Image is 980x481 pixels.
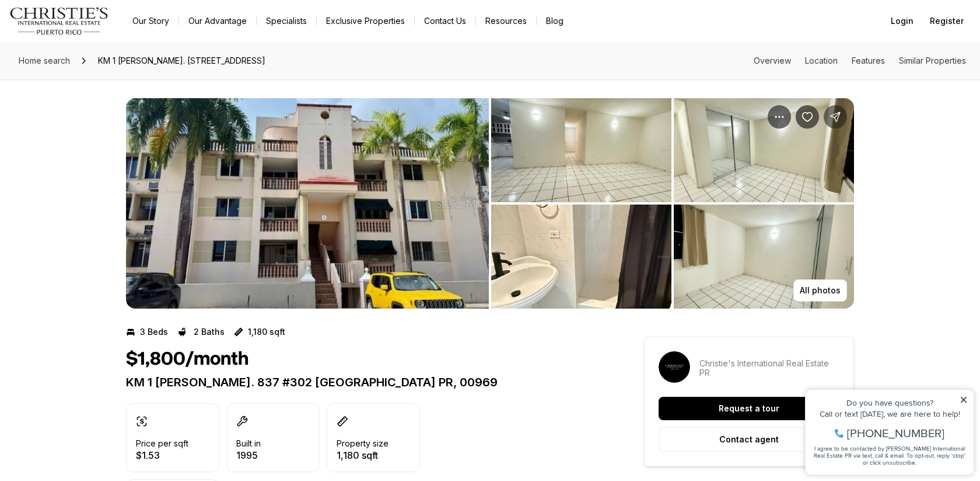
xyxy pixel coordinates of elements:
[805,56,838,65] a: Skip to: Location
[194,327,225,337] p: 2 Baths
[257,13,316,29] a: Specialists
[126,98,854,309] div: Listing Photos
[824,105,847,129] button: Share Property: KM 1 CARR. 837 #302
[884,9,921,33] button: Login
[136,451,188,460] p: $1.53
[491,98,671,202] button: View image gallery
[93,51,270,70] span: KM 1 [PERSON_NAME]. [STREET_ADDRESS]
[852,56,885,65] a: Skip to: Features
[659,427,839,452] button: Contact agent
[754,56,791,65] a: Skip to: Overview
[796,105,819,129] button: Save Property: KM 1 CARR. 837 #302
[48,55,145,67] span: [PHONE_NUMBER]
[12,26,169,34] div: Do you have questions?
[899,56,966,65] a: Skip to: Similar Properties
[923,9,971,33] button: Register
[15,72,166,94] span: I agree to be contacted by [PERSON_NAME] International Real Estate PR via text, call & email. To ...
[248,327,285,337] p: 1,180 sqft
[337,439,388,448] p: Property size
[126,375,602,389] p: KM 1 [PERSON_NAME]. 837 #302 [GEOGRAPHIC_DATA] PR, 00969
[491,205,671,309] button: View image gallery
[537,13,573,29] a: Blog
[136,439,188,448] p: Price per sqft
[126,98,489,309] li: 1 of 3
[674,205,854,309] button: View image gallery
[236,439,261,448] p: Built in
[9,7,109,35] img: logo
[659,397,839,420] button: Request a tour
[793,279,847,302] button: All photos
[719,404,779,413] p: Request a tour
[476,13,536,29] a: Resources
[317,13,414,29] a: Exclusive Properties
[140,327,168,337] p: 3 Beds
[19,56,70,65] span: Home search
[236,451,261,460] p: 1995
[126,98,489,309] button: View image gallery
[415,13,475,29] button: Contact Us
[768,105,791,129] button: Property options
[800,286,841,295] p: All photos
[891,16,914,26] span: Login
[930,16,964,26] span: Register
[674,98,854,202] button: View image gallery
[491,98,854,309] li: 2 of 3
[719,435,779,444] p: Contact agent
[337,451,388,460] p: 1,180 sqft
[126,348,249,371] h1: $1,800/month
[14,51,75,70] a: Home search
[754,56,966,65] nav: Page section menu
[699,359,839,378] p: Christie's International Real Estate PR
[12,37,169,46] div: Call or text [DATE], we are here to help!
[179,13,256,29] a: Our Advantage
[123,13,178,29] a: Our Story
